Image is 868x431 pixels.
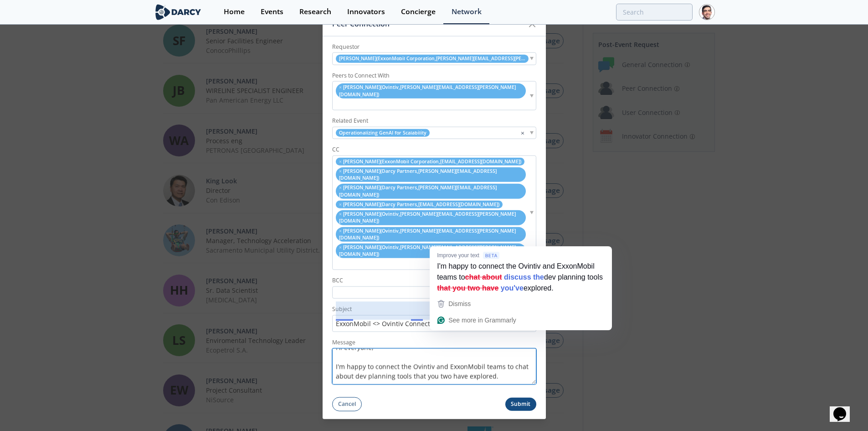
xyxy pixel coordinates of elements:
[339,184,342,191] span: remove element
[332,397,362,411] button: Cancel
[332,42,536,51] label: Requestor
[154,4,203,20] img: logo-wide.svg
[339,184,497,197] span: michael@darcypartners.com
[336,129,430,136] span: Operationalizing GenAI for Scalability
[699,4,715,20] img: Profile
[224,8,245,16] div: Home
[261,8,283,16] div: Events
[332,116,536,125] label: Related Event
[339,201,342,208] span: remove element
[347,8,385,16] div: Innovators
[616,4,693,21] input: Advanced Search
[332,338,536,347] label: Message
[343,201,499,208] span: nikhil@darcypartners.com
[339,158,342,164] span: remove element
[339,211,516,224] span: ryan.liu@ovintiv.com
[830,395,859,422] iframe: chat widget
[339,55,525,62] span: karen.chen@exxonmobil.com
[339,211,342,217] span: remove element
[299,8,331,16] div: Research
[343,158,521,164] span: nadir.noordin@exxonmobil.com
[339,168,342,174] span: remove element
[339,227,516,240] span: yvonne.wu@ovintiv.com
[505,397,536,410] button: Submit
[339,168,497,181] span: ron@darcypartners.com
[332,348,536,384] textarea: To enrich screen reader interactions, please activate Accessibility in Grammarly extension settings
[332,81,536,110] div: remove element [PERSON_NAME](Ovintiv,[PERSON_NAME][EMAIL_ADDRESS][PERSON_NAME][DOMAIN_NAME])
[332,71,536,79] label: Peers to Connect With
[332,276,536,285] label: BCC
[332,126,536,139] div: Operationalizing GenAI for Scalability ×
[339,84,342,90] span: remove element
[339,244,342,250] span: remove element
[332,145,536,154] label: CC
[339,244,516,257] span: carl.bernet@ovintiv.com
[339,84,516,97] span: benjamin.brulet@ovintiv.com
[521,128,524,138] span: ×
[332,155,536,270] div: remove element [PERSON_NAME](ExxonMobil Corporation,[EMAIL_ADDRESS][DOMAIN_NAME]) remove element ...
[339,227,342,234] span: remove element
[332,52,536,65] div: [PERSON_NAME](ExxonMobil Corporation,[PERSON_NAME][EMAIL_ADDRESS][PERSON_NAME][DOMAIN_NAME])
[401,8,436,16] div: Concierge
[332,305,536,313] label: Subject
[452,8,482,16] div: Network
